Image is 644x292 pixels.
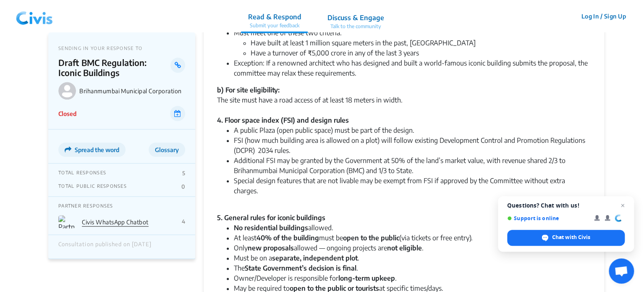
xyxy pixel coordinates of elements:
[251,38,591,48] li: Have built at least 1 million square meters in the past, [GEOGRAPHIC_DATA]
[58,241,152,252] div: Consultation published on [DATE]
[234,224,308,232] strong: No residential buildings
[181,183,185,190] p: 0
[343,234,399,242] strong: open to the public
[234,58,591,78] li: Exception: If a renowned architect who has designed and built a world-famous iconic building subm...
[149,142,185,157] button: Glossary
[387,244,422,252] strong: not eligible
[327,23,384,30] p: Talk to the community
[217,213,325,222] strong: 5. General rules for iconic buildings
[13,4,56,29] img: navlogo.png
[248,22,301,29] p: Submit your feedback
[272,254,358,262] strong: separate, independent plot
[234,176,591,206] li: Special design features that are not livable may be exempt from FSI if approved by the Committee ...
[58,183,127,190] p: TOTAL PUBLIC RESPONSES
[182,218,185,225] p: 4
[234,263,591,273] li: The .
[234,253,591,263] li: Must be on a .
[182,170,185,176] p: 5
[234,125,591,135] li: A public Plaza (open public space) must be part of the design.
[75,146,119,153] span: Spread the word
[58,82,76,100] img: Brihanmumbai Municipal Corporation logo
[234,135,591,155] li: FSI (how much building area is allowed on a plot) will follow existing Development Control and Pr...
[609,258,634,284] a: Open chat
[327,13,384,23] p: Discuss & Engage
[58,45,185,51] p: SENDING IN YOUR RESPONSE TO
[338,274,395,282] strong: long-term upkeep
[58,142,126,157] button: Spread the word
[217,86,280,94] strong: b) For site eligibility:
[245,264,356,272] strong: State Government’s decision is final
[251,48,591,58] li: Have a turnover of ₹5,000 crore in any of the last 3 years
[234,273,591,283] li: Owner/Developer is responsible for .
[58,203,185,208] p: PARTNER RESPONSES
[507,202,625,209] span: Questions? Chat with us!
[234,155,591,176] li: Additional FSI may be granted by the Government at 50% of the land’s market value, with revenue s...
[58,170,106,176] p: TOTAL RESPONSES
[248,244,294,252] strong: new proposals
[507,230,625,246] span: Chat with Civis
[576,10,631,23] button: Log In / Sign Up
[507,215,588,221] span: Support is online
[217,116,349,124] strong: 4. Floor space index (FSI) and design rules
[234,223,591,233] li: allowed.
[234,243,591,253] li: Only allowed — ongoing projects are .
[217,95,591,115] div: The site must have a road access of at least 18 meters in width.
[58,109,76,118] p: Closed
[257,234,319,242] strong: 40% of the building
[58,215,75,228] img: Partner Logo
[155,146,179,153] span: Glossary
[58,58,170,78] p: Draft BMC Regulation: Iconic Buildings
[552,234,590,241] span: Chat with Civis
[248,12,301,22] p: Read & Respond
[82,218,149,226] a: Civis WhatsApp Chatbot
[234,28,591,58] li: Must meet one of these two criteria:
[79,87,185,95] p: Brihanmumbai Municipal Corporation
[234,233,591,243] li: At least must be (via tickets or free entry).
